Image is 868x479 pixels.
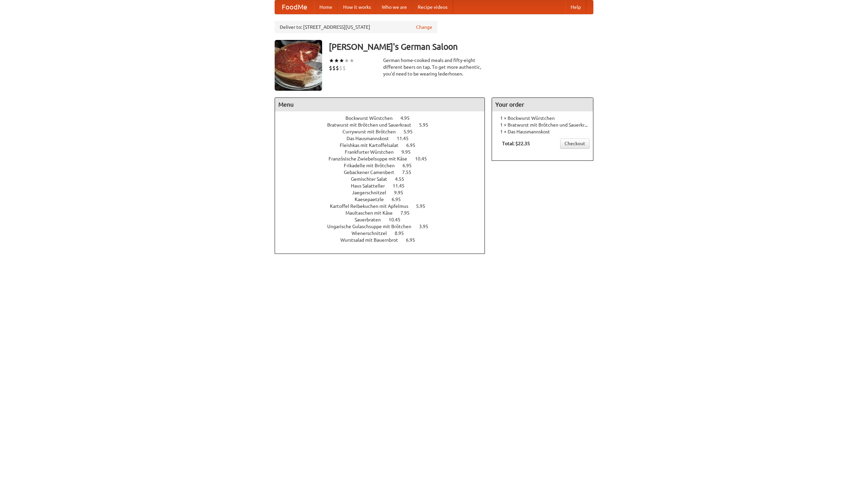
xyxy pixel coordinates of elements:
span: 5.95 [403,129,419,134]
a: Checkout [560,138,590,149]
span: 8.95 [395,231,411,236]
b: Total: $22.35 [502,141,530,146]
a: Gebackener Camenbert 7.55 [344,170,424,175]
span: Kaesepaetzle [355,197,391,202]
div: Deliver to: [STREET_ADDRESS][US_STATE] [275,21,437,33]
a: Frankfurter Würstchen 9.95 [345,149,423,155]
a: Kartoffel Reibekuchen mit Apfelmus 5.95 [330,203,438,209]
span: Maultaschen mit Käse [346,210,399,216]
a: Home [314,0,338,14]
span: Wienerschnitzel [352,231,394,236]
li: ★ [349,57,354,64]
a: Jaegerschnitzel 9.95 [352,190,416,195]
span: Das Hausmannskost [347,136,396,141]
span: 6.95 [406,143,422,148]
a: Kaesepaetzle 6.95 [355,197,413,202]
div: German home-cooked meals and fifty-eight different beers on tap. To get more authentic, you'd nee... [383,57,485,77]
li: 1 × Das Hausmannskost [495,128,590,135]
a: Help [565,0,586,14]
a: Haus Salatteller 11.45 [351,183,417,189]
a: Recipe videos [412,0,453,14]
span: 4.95 [400,115,416,121]
span: 9.95 [401,149,417,155]
a: Who we are [376,0,412,14]
h4: Menu [275,98,485,111]
span: 10.45 [415,156,434,161]
span: Fleishkas mit Kartoffelsalat [340,143,405,148]
span: 7.55 [402,170,418,175]
span: Wurstsalad mit Bauernbrot [340,237,405,243]
span: Frikadelle mit Brötchen [344,163,401,168]
span: 11.45 [397,136,415,141]
li: $ [342,64,346,72]
h4: Your order [492,98,593,111]
span: 6.95 [402,163,418,168]
a: Currywurst mit Brötchen 5.95 [342,129,425,134]
span: 6.95 [392,197,408,202]
span: Ungarische Gulaschsuppe mit Brötchen [327,224,418,229]
span: Currywurst mit Brötchen [342,129,402,134]
a: Wienerschnitzel 8.95 [352,231,416,236]
span: Bockwurst Würstchen [346,115,399,121]
span: Frankfurter Würstchen [345,149,400,155]
span: 10.45 [389,217,407,222]
li: ★ [339,57,344,64]
span: 5.95 [419,122,435,128]
span: Jaegerschnitzel [352,190,393,195]
a: Bratwurst mit Brötchen und Sauerkraut 5.95 [327,122,441,128]
a: Ungarische Gulaschsuppe mit Brötchen 3.95 [327,224,441,229]
a: Fleishkas mit Kartoffelsalat 6.95 [340,143,428,148]
span: 6.95 [406,237,422,243]
a: Französische Zwiebelsuppe mit Käse 10.45 [329,156,439,161]
h3: [PERSON_NAME]'s German Saloon [329,40,593,53]
img: angular.jpg [275,40,322,91]
a: Bockwurst Würstchen 4.95 [346,115,422,121]
span: 5.95 [416,203,432,209]
a: Gemischter Salat 4.55 [351,176,417,182]
a: FoodMe [275,0,314,14]
span: Französische Zwiebelsuppe mit Käse [329,156,414,161]
span: 3.95 [419,224,435,229]
a: Wurstsalad mit Bauernbrot 6.95 [340,237,428,243]
a: Frikadelle mit Brötchen 6.95 [344,163,424,168]
li: $ [329,64,332,72]
a: Das Hausmannskost 11.45 [347,136,421,141]
span: Haus Salatteller [351,183,392,189]
a: Sauerbraten 10.45 [355,217,413,222]
li: $ [339,64,342,72]
li: ★ [329,57,334,64]
span: 7.95 [400,210,416,216]
a: Maultaschen mit Käse 7.95 [346,210,422,216]
li: $ [336,64,339,72]
span: 9.95 [394,190,410,195]
span: Gebackener Camenbert [344,170,401,175]
a: How it works [338,0,376,14]
li: ★ [344,57,349,64]
li: 1 × Bratwurst mit Brötchen und Sauerkraut [495,122,590,128]
span: Gemischter Salat [351,176,394,182]
span: 11.45 [393,183,411,189]
span: Kartoffel Reibekuchen mit Apfelmus [330,203,415,209]
a: Change [416,24,432,30]
li: ★ [334,57,339,64]
span: Bratwurst mit Brötchen und Sauerkraut [327,122,418,128]
li: 1 × Bockwurst Würstchen [495,115,590,122]
span: Sauerbraten [355,217,388,222]
li: $ [332,64,336,72]
span: 4.55 [395,176,411,182]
